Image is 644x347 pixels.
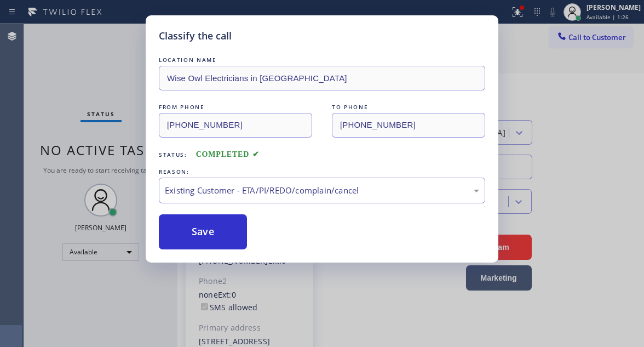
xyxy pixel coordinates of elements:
span: COMPLETED [196,150,260,158]
div: LOCATION NAME [159,54,485,66]
div: Existing Customer - ETA/PI/REDO/complain/cancel [165,184,479,197]
div: REASON: [159,166,485,178]
div: TO PHONE [332,101,485,113]
input: From phone [159,113,312,138]
h5: Classify the call [159,29,232,43]
button: Save [159,214,247,249]
span: Status: [159,151,187,158]
input: To phone [332,113,485,138]
div: FROM PHONE [159,101,312,113]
